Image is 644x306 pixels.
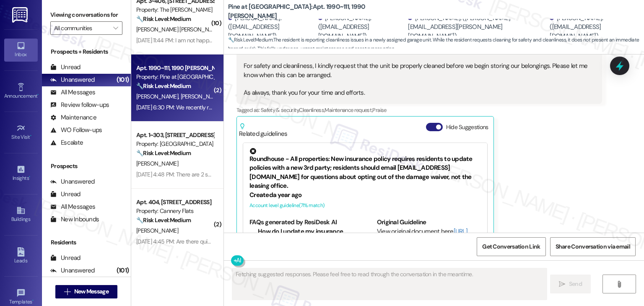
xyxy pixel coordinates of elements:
[236,104,602,116] div: Tagged as:
[50,202,95,211] div: All Messages
[299,106,325,114] span: Cleanliness ,
[136,36,309,44] div: [DATE] 11:44 PM: I am not happy this 7 moth they don't clean the building
[550,237,636,256] button: Share Conversation via email
[559,281,565,288] i: 
[136,15,191,23] strong: 🔧 Risk Level: Medium
[550,275,591,293] button: Send
[42,47,131,56] div: Prospects + Residents
[136,207,214,215] div: Property: Cannery Flats
[136,26,224,33] span: [PERSON_NAME] [PERSON_NAME]
[50,101,109,109] div: Review follow-ups
[136,93,181,100] span: [PERSON_NAME]
[42,238,131,247] div: Residents
[50,190,80,199] div: Unread
[239,123,288,138] div: Related guidelines
[446,123,488,132] label: Hide Suggestions
[136,140,214,148] div: Property: [GEOGRAPHIC_DATA]
[372,106,386,114] span: Praise
[249,148,481,191] div: Roundhouse - All properties: New insurance policy requires residents to update policies with a ne...
[114,264,131,277] div: (101)
[477,237,545,256] button: Get Conversation Link
[4,203,38,226] a: Buildings
[50,8,122,21] label: Viewing conversations for
[50,215,99,224] div: New Inbounds
[136,5,214,14] div: Property: The [PERSON_NAME]
[136,216,191,224] strong: 🔧 Risk Level: Medium
[50,177,95,186] div: Unanswered
[616,281,622,288] i: 
[136,82,191,90] strong: 🔧 Risk Level: Medium
[54,21,109,35] input: All communities
[50,88,95,97] div: All Messages
[325,106,372,114] span: Maintenance request ,
[136,160,178,167] span: [PERSON_NAME]
[136,227,178,234] span: [PERSON_NAME]
[12,7,29,23] img: ResiDesk Logo
[50,75,95,84] div: Unanswered
[550,14,638,41] div: [PERSON_NAME]. ([EMAIL_ADDRESS][DOMAIN_NAME])
[377,218,426,226] b: Original Guideline
[244,26,589,98] div: We recently received our new garage unit (#9) and upon initial inspection, we noticed that the fl...
[4,245,38,267] a: Leads
[482,242,540,251] span: Get Conversation Link
[228,36,644,54] span: : The resident is reporting cleanliness issues in a newly assigned garage unit. While the residen...
[4,39,38,61] a: Inbox
[228,36,273,43] strong: 🔧 Risk Level: Medium
[42,162,131,171] div: Prospects
[64,288,70,295] i: 
[113,25,118,31] i: 
[249,191,481,200] div: Created a year ago
[50,63,80,72] div: Unread
[55,285,117,298] button: New Message
[50,266,95,275] div: Unanswered
[181,93,225,100] span: [PERSON_NAME]
[228,14,316,41] div: [PERSON_NAME]. ([EMAIL_ADDRESS][DOMAIN_NAME])
[136,73,214,81] div: Property: Pine at [GEOGRAPHIC_DATA]
[249,218,337,226] b: FAQs generated by ResiDesk AI
[377,227,481,245] div: View original document here
[50,138,83,147] div: Escalate
[136,198,214,207] div: Apt. 404, [STREET_ADDRESS]
[136,131,214,140] div: Apt. 1~303, [STREET_ADDRESS]
[136,149,191,157] strong: 🔧 Risk Level: Medium
[114,73,131,86] div: (101)
[4,162,38,185] a: Insights •
[261,106,299,114] span: Safety & security ,
[249,201,481,210] div: Account level guideline ( 71 % match)
[74,287,109,296] span: New Message
[32,298,34,303] span: •
[136,238,265,245] div: [DATE] 4:45 PM: Are there quiet hours in the building?
[408,14,548,41] div: [PERSON_NAME]. ([PERSON_NAME][EMAIL_ADDRESS][PERSON_NAME][DOMAIN_NAME])
[228,3,396,21] b: Pine at [GEOGRAPHIC_DATA]: Apt. 1990~111, 1990 [PERSON_NAME]
[318,14,406,41] div: [PERSON_NAME]. ([EMAIL_ADDRESS][DOMAIN_NAME])
[50,113,96,122] div: Maintenance
[569,280,582,288] span: Send
[50,254,80,262] div: Unread
[4,121,38,144] a: Site Visit •
[37,92,39,98] span: •
[30,133,31,139] span: •
[232,268,546,300] textarea: Fetching suggested responses. Please feel free to read through the conversation in the meantime.
[258,227,354,254] li: How do I update my insurance policy with the new 3rd interested party?
[50,126,102,135] div: WO Follow-ups
[556,242,630,251] span: Share Conversation via email
[136,64,214,73] div: Apt. 1990~111, 1990 [PERSON_NAME]
[29,174,30,180] span: •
